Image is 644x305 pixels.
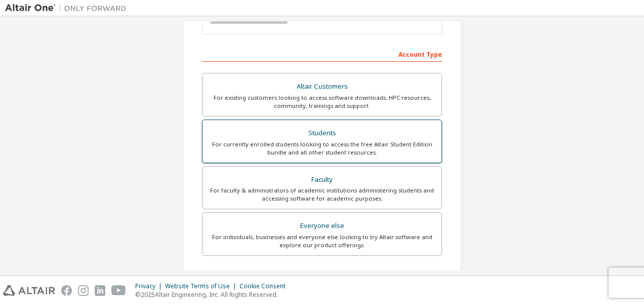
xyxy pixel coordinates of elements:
div: Privacy [135,282,165,290]
div: For individuals, businesses and everyone else looking to try Altair software and explore our prod... [209,233,435,249]
div: For faculty & administrators of academic institutions administering students and accessing softwa... [209,186,435,203]
img: instagram.svg [78,285,89,296]
div: Everyone else [209,219,435,233]
div: Cookie Consent [239,282,292,290]
img: Altair One [5,3,132,13]
div: Altair Customers [209,80,435,94]
div: Students [209,126,435,140]
img: linkedin.svg [95,285,105,296]
img: youtube.svg [111,285,126,296]
div: For existing customers looking to access software downloads, HPC resources, community, trainings ... [209,94,435,110]
div: Account Type [202,46,442,62]
div: Faculty [209,173,435,187]
div: For currently enrolled students looking to access the free Altair Student Edition bundle and all ... [209,140,435,157]
p: © 2025 Altair Engineering, Inc. All Rights Reserved. [135,290,292,299]
img: altair_logo.svg [3,285,55,296]
div: Website Terms of Use [165,282,239,290]
img: facebook.svg [61,285,72,296]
